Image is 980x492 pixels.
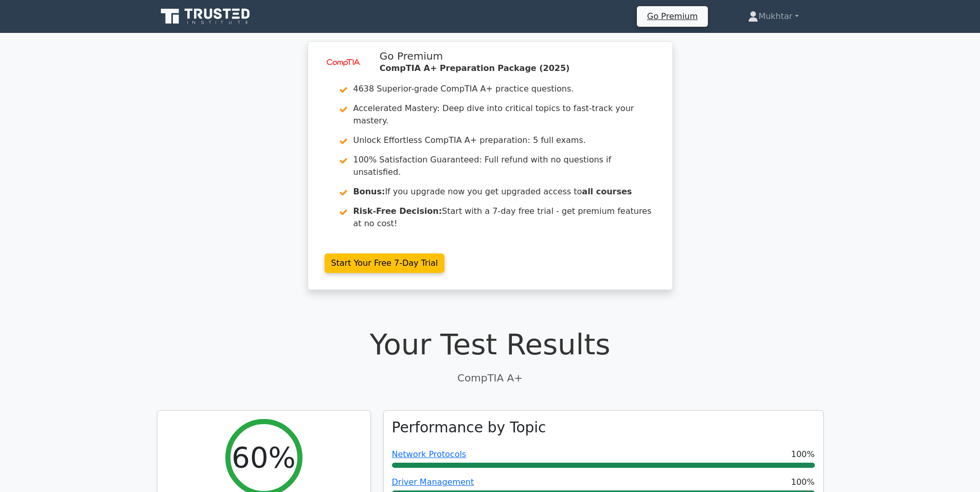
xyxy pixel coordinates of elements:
[325,253,445,273] a: Start Your Free 7-Day Trial
[157,327,824,361] h1: Your Test Results
[791,476,815,488] span: 100%
[723,6,823,27] a: Mukhtar
[392,449,467,459] a: Network Protocols
[157,370,824,386] p: CompTIA A+
[392,477,474,487] a: Driver Management
[791,448,815,461] span: 100%
[392,419,546,436] h3: Performance by Topic
[641,9,704,23] a: Go Premium
[231,440,295,475] h2: 60%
